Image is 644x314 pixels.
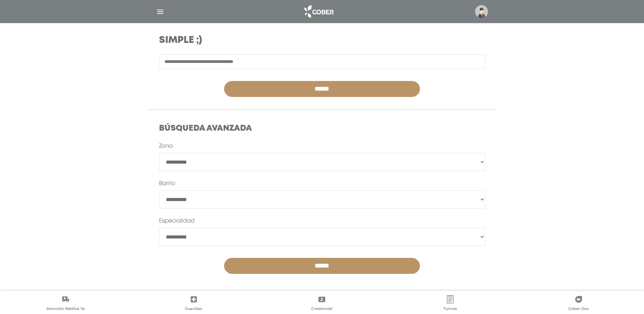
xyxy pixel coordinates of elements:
[568,306,589,312] span: Cober Doc
[475,5,488,18] img: profile-placeholder.svg
[1,295,130,313] a: Atención Médica Ya
[159,217,194,225] label: Especialidad
[258,295,386,313] a: Credencial
[46,306,85,312] span: Atención Médica Ya
[156,7,164,16] img: Cober_menu-lines-white.svg
[514,295,643,313] a: Cober Doc
[185,306,202,312] span: Guardias
[311,306,332,312] span: Credencial
[386,295,515,313] a: Turnos
[159,35,366,46] h3: Simple ;)
[159,180,175,188] label: Barrio
[159,124,485,134] h4: Búsqueda Avanzada
[130,295,258,313] a: Guardias
[159,142,173,150] label: Zona
[443,306,457,312] span: Turnos
[301,3,336,20] img: logo_cober_home-white.png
